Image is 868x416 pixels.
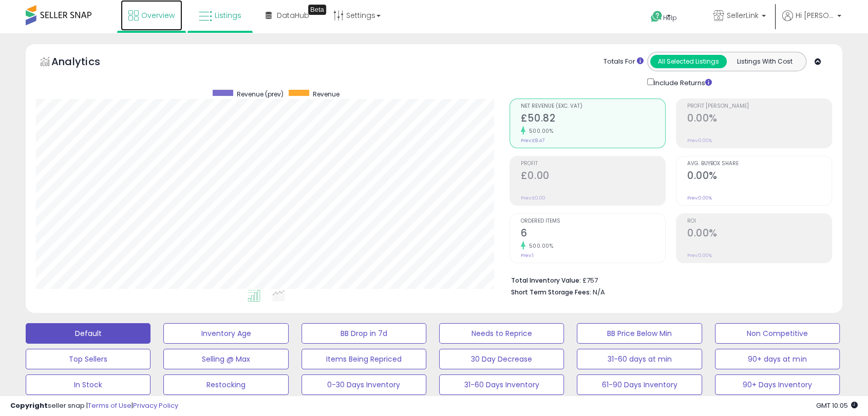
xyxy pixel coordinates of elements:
[313,90,339,98] span: Revenue
[687,170,832,184] h2: 0.00%
[10,401,178,411] div: seller snap | |
[237,90,284,98] span: Revenue (prev)
[277,10,309,21] span: DataHub
[163,323,288,344] button: Inventory Age
[141,10,175,21] span: Overview
[687,161,832,167] span: Avg. Buybox Share
[727,10,759,21] span: SellerLink
[163,349,288,369] button: Selling @ Max
[687,219,832,224] span: ROI
[663,13,677,22] span: Help
[215,10,241,21] span: Listings
[577,349,702,369] button: 31-60 days at min
[521,170,665,184] h2: £0.00
[439,323,564,344] button: Needs to Reprice
[650,10,663,23] i: Get Help
[521,227,665,241] h2: 6
[796,10,834,21] span: Hi [PERSON_NAME]
[521,112,665,126] h2: £50.82
[715,349,840,369] button: 90+ days at min
[603,57,644,67] div: Totals For
[643,3,697,33] a: Help
[88,401,131,410] a: Terms of Use
[301,374,426,395] button: 0-30 Days Inventory
[521,252,534,259] small: Prev: 1
[26,374,150,395] button: In Stock
[301,349,426,369] button: Items Being Repriced
[593,287,605,297] span: N/A
[308,5,326,15] div: Tooltip anchor
[51,54,120,71] h5: Analytics
[687,112,832,126] h2: 0.00%
[10,401,48,410] strong: Copyright
[687,137,712,144] small: Prev: 0.00%
[301,323,426,344] button: BB Drop in 7d
[511,273,824,286] li: £757
[511,288,591,296] b: Short Term Storage Fees:
[639,76,724,88] div: Include Returns
[726,55,803,68] button: Listings With Cost
[577,374,702,395] button: 61-90 Days Inventory
[577,323,702,344] button: BB Price Below Min
[521,195,545,201] small: Prev: £0.00
[687,227,832,241] h2: 0.00%
[687,252,712,259] small: Prev: 0.00%
[439,349,564,369] button: 30 Day Decrease
[715,374,840,395] button: 90+ Days Inventory
[816,401,858,410] span: 2025-09-15 10:05 GMT
[521,161,665,167] span: Profit
[687,195,712,201] small: Prev: 0.00%
[521,137,544,144] small: Prev: £8.47
[782,10,841,33] a: Hi [PERSON_NAME]
[521,104,665,109] span: Net Revenue (Exc. VAT)
[650,55,727,68] button: All Selected Listings
[511,276,581,285] b: Total Inventory Value:
[687,104,832,109] span: Profit [PERSON_NAME]
[525,242,554,250] small: 500.00%
[439,374,564,395] button: 31-60 Days Inventory
[26,323,150,344] button: Default
[26,349,150,369] button: Top Sellers
[715,323,840,344] button: Non Competitive
[525,127,554,135] small: 500.00%
[521,219,665,224] span: Ordered Items
[133,401,178,410] a: Privacy Policy
[163,374,288,395] button: Restocking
